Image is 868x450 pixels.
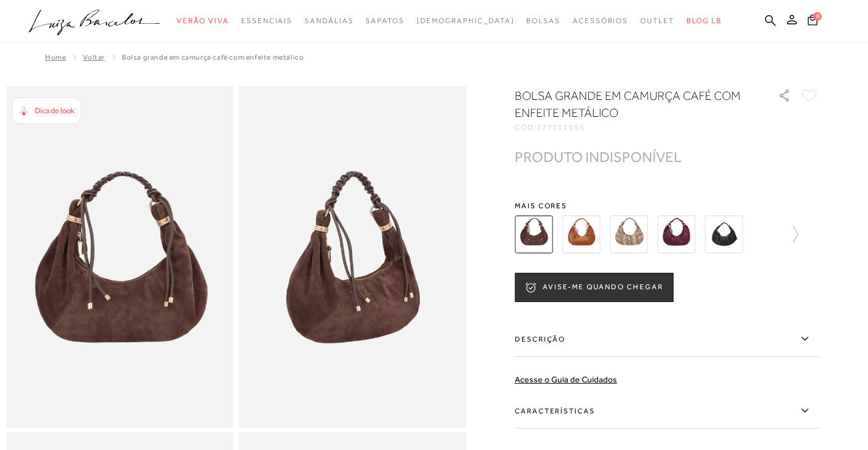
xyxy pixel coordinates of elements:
[305,10,353,32] a: categoryNavScreenReaderText
[515,216,552,253] img: BOLSA GRANDE EM CAMURÇA CAFÉ COM ENFEITE METÁLICO
[515,202,819,209] span: Mais cores
[686,16,722,25] span: BLOG LB
[515,374,617,384] a: Acesse o Guia de Cuidados
[640,10,674,32] a: categoryNavScreenReaderText
[573,10,628,32] a: categoryNavScreenReaderText
[804,13,821,30] button: 0
[526,10,560,32] a: categoryNavScreenReaderText
[365,10,404,32] a: categoryNavScreenReaderText
[35,106,74,115] span: Dica de look
[239,86,467,427] img: image
[537,123,585,132] span: 777711055
[562,216,600,253] img: BOLSA GRANDE EM CAMURÇA CARAMELO COM ENFEITE METÁLICO
[640,16,674,25] span: Outlet
[657,216,695,253] img: BOLSA GRANDE EM COURO MARSALA COM ENFEITE METÁLICO
[305,16,353,25] span: Sandálias
[526,16,560,25] span: Bolsas
[177,10,229,32] a: categoryNavScreenReaderText
[515,322,819,357] label: Descrição
[122,53,303,62] span: BOLSA GRANDE EM CAMURÇA CAFÉ COM ENFEITE METÁLICO
[45,53,66,62] a: Home
[417,10,515,32] a: noSubCategoriesText
[365,16,404,25] span: Sapatos
[515,87,743,121] h1: BOLSA GRANDE EM CAMURÇA CAFÉ COM ENFEITE METÁLICO
[573,16,628,25] span: Acessórios
[83,53,105,62] a: Voltar
[610,216,647,253] img: BOLSA GRANDE EM COBRA BEGE COM ENFEITE METÁLICO
[241,16,292,25] span: Essenciais
[515,150,682,163] div: PRODUTO INDISPONÍVEL
[705,216,743,253] img: BOLSA GRANDE EM COURO PRETO COM ENFEITE METÁLICO
[813,12,822,21] span: 0
[241,10,292,32] a: categoryNavScreenReaderText
[515,124,758,131] div: CÓD:
[515,273,673,302] button: AVISE-ME QUANDO CHEGAR
[515,393,819,429] label: Características
[177,16,229,25] span: Verão Viva
[686,10,722,32] a: BLOG LB
[417,16,515,25] span: [DEMOGRAPHIC_DATA]
[6,86,234,427] img: image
